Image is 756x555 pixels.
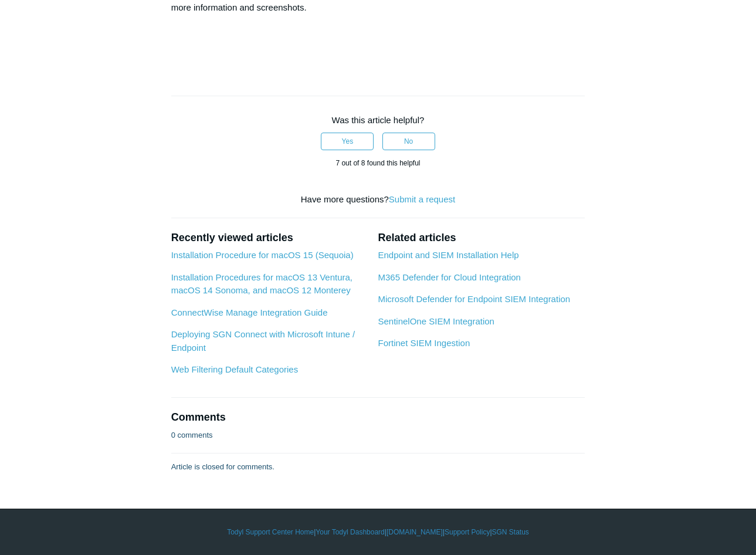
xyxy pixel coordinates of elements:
[378,338,470,348] a: Fortinet SIEM Ingestion
[389,194,455,204] a: Submit a request
[382,133,435,150] button: This article was not helpful
[171,329,355,353] a: Deploying SGN Connect with Microsoft Intune / Endpoint
[378,230,585,246] h2: Related articles
[171,307,328,317] a: ConnectWise Manage Integration Guide
[335,159,420,167] span: 7 out of 8 found this helpful
[321,133,374,150] button: This article was helpful
[38,527,718,537] div: | | | |
[171,410,585,425] h2: Comments
[492,527,529,537] a: SGN Status
[171,272,352,296] a: Installation Procedures for macOS 13 Ventura, macOS 14 Sonoma, and macOS 12 Monterey
[316,527,384,537] a: Your Todyl Dashboard
[171,461,274,473] p: Article is closed for comments.
[378,294,570,304] a: Microsoft Defender for Endpoint SIEM Integration
[171,364,299,374] a: Web Filtering Default Categories
[227,527,314,537] a: Todyl Support Center Home
[445,527,490,537] a: Support Policy
[171,250,354,260] a: Installation Procedure for macOS 15 (Sequoia)
[378,250,518,260] a: Endpoint and SIEM Installation Help
[378,316,494,326] a: SentinelOne SIEM Integration
[387,527,443,537] a: [DOMAIN_NAME]
[332,115,425,125] span: Was this article helpful?
[378,272,520,282] a: M365 Defender for Cloud Integration
[171,230,367,246] h2: Recently viewed articles
[171,429,213,441] p: 0 comments
[171,193,585,207] div: Have more questions?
